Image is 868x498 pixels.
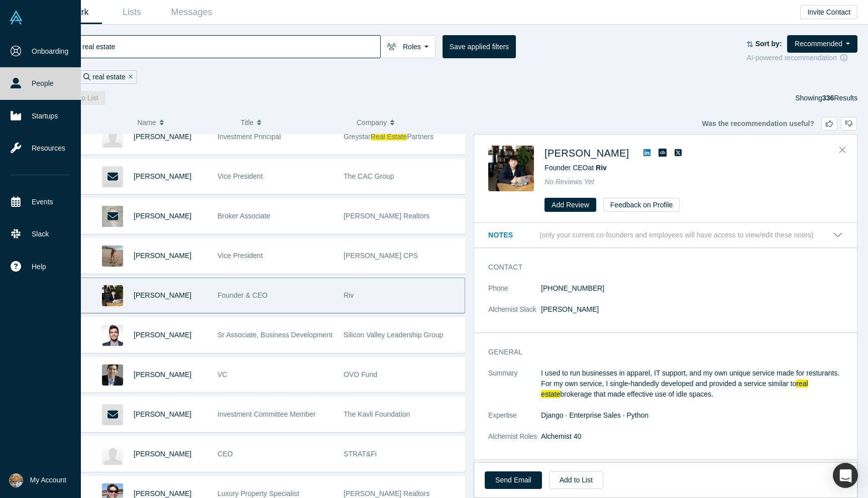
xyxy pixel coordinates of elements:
span: VC [218,370,227,379]
span: Vice President [218,172,263,180]
span: Founder CEO at [545,164,607,172]
button: Add to List [549,471,603,489]
img: Kevin Kaberna's Profile Image [102,127,123,148]
span: Real Estate [371,133,407,141]
span: The CAC Group [344,172,394,180]
dd: [PERSON_NAME] [541,304,843,315]
span: [PERSON_NAME] Realtors [344,212,429,220]
button: Notes (only your current co-founders and employees will have access to view/edit these notes) [488,230,843,240]
span: real estate [541,380,808,398]
button: Name [137,112,230,133]
img: Eric Chen's Profile Image [102,364,123,386]
a: Send Email [485,471,542,489]
img: Alchemist Vault Logo [9,11,23,25]
button: Title [241,112,346,133]
h3: Notes [488,230,537,240]
button: Add Review [545,198,596,212]
span: Broker Associate [218,212,270,220]
a: [PERSON_NAME] [134,172,191,180]
p: I used to run businesses in apparel, IT support, and my own unique service made for resturants. F... [541,368,843,400]
button: Recommended [787,35,857,53]
div: real estate [79,70,137,84]
a: [PERSON_NAME] [134,450,191,458]
img: Ikkei Uemura's Profile Image [102,285,123,306]
p: (only your current co-founders and employees will have access to view/edit these notes) [539,231,814,239]
a: [PERSON_NAME] [545,148,629,159]
img: Nuruddin Iminokhunov's Account [9,473,23,487]
div: Showing [795,91,857,105]
strong: 336 [822,94,834,102]
a: [PERSON_NAME] [134,133,191,141]
span: Django · Enterprise Sales · Python [541,411,648,419]
span: Title [241,112,254,133]
span: OVO Fund [344,370,377,379]
strong: Sort by: [755,40,782,48]
dt: Alchemist Slack [488,304,541,325]
button: Remove Filter [126,71,133,83]
span: No Reviews Yet [545,178,594,186]
button: My Account [9,473,66,487]
dt: Expertise [488,410,541,431]
span: [PERSON_NAME] Realtors [344,489,429,497]
a: [PERSON_NAME] [134,331,191,339]
span: Sr Associate, Business Development [218,331,333,339]
span: Vice President [218,252,263,260]
h3: Contact [488,262,829,273]
img: Gregory Davies's Profile Image [102,245,123,267]
span: Help [32,262,46,272]
span: Founder & CEO [218,291,268,299]
button: Close [835,142,850,158]
span: Silicon Valley Leadership Group [344,331,443,339]
dt: Alchemist Roles [488,431,541,452]
button: Save applied filters [443,35,516,58]
a: [PHONE_NUMBER] [541,284,604,292]
span: CEO [218,450,233,458]
button: Add to List [58,91,105,105]
span: Luxury Property Specialist [218,489,299,497]
span: The Kavli Foundation [344,410,410,418]
a: [PERSON_NAME] [134,212,191,220]
img: Ikkei Uemura's Profile Image [488,146,534,191]
a: [PERSON_NAME] [134,252,191,260]
div: AI-powered recommendation [746,53,857,63]
img: Guillaume Lange's Profile Image [102,444,123,465]
span: Investment Committee Member [218,410,315,418]
button: Company [357,112,462,133]
span: [PERSON_NAME] CPS [344,252,418,260]
span: Partners [407,133,433,141]
a: [PERSON_NAME] [134,370,191,379]
button: Roles [380,35,436,58]
span: Investment Principal [218,133,281,141]
span: Riv [344,291,354,299]
span: STRAT&Fi [344,450,377,458]
a: Lists [102,1,162,24]
dt: Phone [488,283,541,304]
img: Ernesto Romero's Profile Image [102,325,123,346]
span: My Account [30,475,66,485]
div: Was the recommendation useful? [702,117,857,131]
span: [PERSON_NAME] [134,291,191,299]
span: Results [822,94,857,102]
span: Name [137,112,156,133]
h3: General [488,347,829,357]
a: Riv [596,164,607,172]
a: [PERSON_NAME] [134,489,191,497]
a: Messages [162,1,222,24]
input: Search by name, title, company, summary, expertise, investment criteria or topics of focus [81,35,380,58]
dd: Alchemist 40 [541,431,843,442]
a: [PERSON_NAME] [134,410,191,418]
button: Invite Contact [800,5,857,19]
button: Feedback on Profile [603,198,680,212]
span: Greystar [344,133,371,141]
